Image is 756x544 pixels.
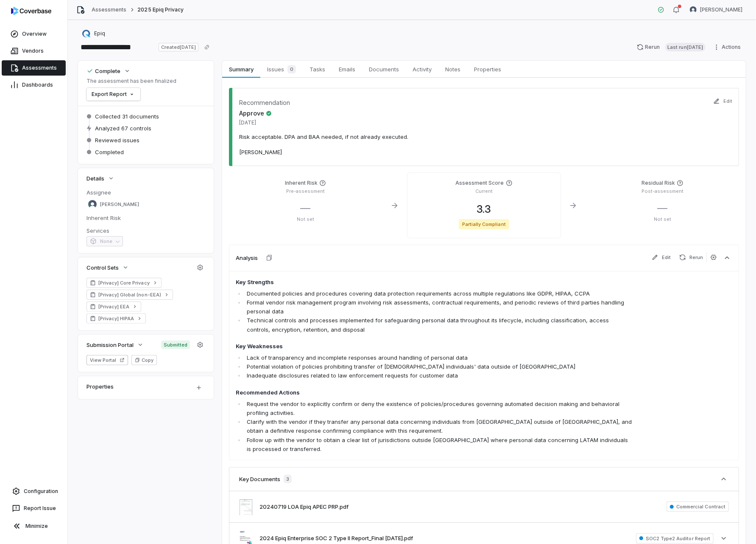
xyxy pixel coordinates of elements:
[84,260,131,275] button: Control Sets
[94,30,105,37] span: Epiq
[239,119,272,126] span: [DATE]
[3,484,64,499] a: Configuration
[98,291,161,298] span: [Privacy] Global (non-EEA)
[648,252,674,262] button: Edit
[236,342,633,351] h4: Key Weaknesses
[2,77,66,93] a: Dashboards
[86,88,140,101] button: Export Report
[100,201,139,208] span: [PERSON_NAME]
[285,180,318,186] h4: Inherent Risk
[632,41,711,54] button: RerunLast run[DATE]
[86,313,146,324] a: [Privacy] HIPAA
[86,264,119,271] span: Control Sets
[711,92,735,110] button: Edit
[470,203,498,215] span: 3.3
[3,518,64,535] button: Minimize
[86,278,162,288] a: [Privacy] Core Privacy
[636,533,714,544] span: SOC2 Type2 Auditor Report
[86,67,120,75] div: Complete
[239,475,280,483] h3: Key Documents
[658,202,668,214] span: —
[690,6,697,13] img: Jesse Nord avatar
[137,6,184,13] span: 2025 Epiq Privacy
[456,180,504,186] h4: Assessment Score
[409,64,435,75] span: Activity
[86,290,173,300] a: [Privacy] Global (non-EEA)
[3,501,64,516] button: Report Issue
[259,503,349,511] button: 20240719 LOA Epiq APEC PRP.pdf
[667,502,729,512] span: Commercial Contract
[131,355,157,365] button: Copy
[459,219,509,229] span: Partially Compliant
[236,254,258,262] h3: Analysis
[700,6,742,13] span: [PERSON_NAME]
[442,64,464,75] span: Notes
[236,389,633,397] h4: Recommended Actions
[95,148,124,156] span: Completed
[80,26,108,41] button: https://epiqglobal.com/en-us/Epiq
[676,252,706,262] button: Rerun
[98,315,134,322] span: [Privacy] HIPAA
[2,26,66,42] a: Overview
[86,175,104,182] span: Details
[84,171,117,186] button: Details
[2,60,66,76] a: Assessments
[306,64,329,75] span: Tasks
[365,64,402,75] span: Documents
[593,216,732,223] p: Not set
[245,298,633,316] li: Formal vendor risk management program involving risk assessments, contractual requirements, and p...
[247,400,633,417] p: Request the vendor to explicitly confirm or deny the existence of policies/procedures governing a...
[24,505,56,512] span: Report Issue
[95,136,139,144] span: Reviewed issues
[239,498,253,516] img: 9da4e0dc17684c12b95f3548f4213ae8.jpg
[22,65,57,71] span: Assessments
[642,180,675,186] h4: Residual Risk
[98,279,150,286] span: [Privacy] Core Privacy
[259,534,413,543] button: 2024 Epiq Enterprise SOC 2 Type II Report_Final [DATE].pdf
[11,7,51,15] img: logo-D7KZi-bG.svg
[86,78,176,85] p: The assessment has been finalized
[159,43,198,51] span: Created [DATE]
[199,39,215,55] button: Copy link
[239,98,290,107] dt: Recommendation
[86,189,205,196] dt: Assignee
[245,371,633,380] li: Inadequate disclosures related to law enforcement requests for customer data
[24,488,58,495] span: Configuration
[711,41,746,54] button: Actions
[95,113,159,120] span: Collected 31 documents
[239,109,272,118] span: Approve
[22,31,47,37] span: Overview
[471,64,505,75] span: Properties
[236,188,375,194] p: Pre-assessment
[226,64,257,75] span: Summary
[685,3,748,16] button: Jesse Nord avatar[PERSON_NAME]
[161,341,190,349] span: Submitted
[25,523,48,530] span: Minimize
[301,202,311,214] span: —
[86,214,205,222] dt: Inherent Risk
[86,355,128,365] button: View Portal
[593,188,732,194] p: Post-assessment
[2,43,66,59] a: Vendors
[86,227,205,234] dt: Services
[475,188,493,194] p: Current
[264,63,299,75] span: Issues
[239,133,729,156] p: Risk acceptable. DPA and BAA needed, if not already executed. [PERSON_NAME]
[236,278,633,287] h4: Key Strengths
[284,475,292,483] span: 3
[245,289,633,298] li: Documented policies and procedures covering data protection requirements across multiple regulati...
[22,48,44,54] span: Vendors
[247,436,633,454] p: Follow up with the vendor to obtain a clear list of jurisdictions outside [GEOGRAPHIC_DATA] where...
[84,337,146,352] button: Submission Portal
[95,124,151,132] span: Analyzed 67 controls
[245,316,633,334] li: Technical controls and processes implemented for safeguarding personal data throughout its lifecy...
[247,417,633,435] p: Clarify with the vendor if they transfer any personal data concerning individuals from [GEOGRAPHI...
[92,6,126,13] a: Assessments
[245,353,633,362] li: Lack of transparency and incomplete responses around handling of personal data
[86,341,134,349] span: Submission Portal
[287,65,296,73] span: 0
[98,303,129,310] span: [Privacy] EEA
[86,302,141,312] a: [Privacy] EEA
[88,200,97,209] img: Justin Trimachi avatar
[335,64,359,75] span: Emails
